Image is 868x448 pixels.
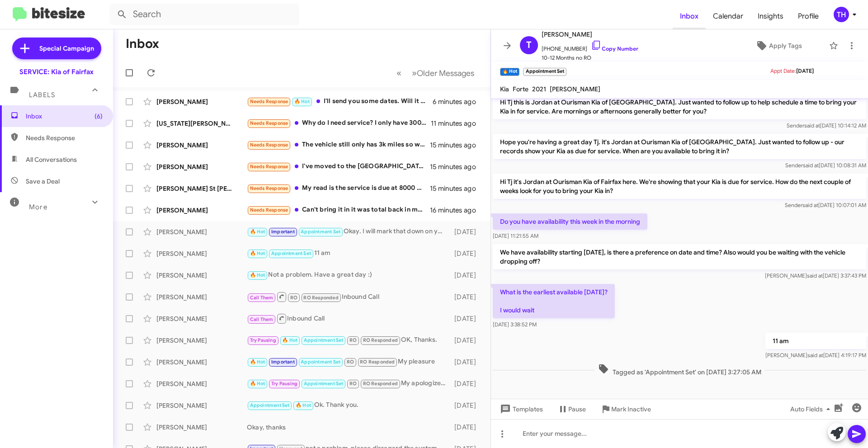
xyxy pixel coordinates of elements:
span: Appointment Set [301,229,340,235]
span: RO [290,295,297,301]
span: said at [802,202,818,208]
span: Templates [498,401,543,417]
div: [DATE] [450,379,483,388]
span: 🔥 Hot [250,359,265,365]
span: Appointment Set [250,402,290,408]
span: Save a Deal [26,177,60,186]
div: [PERSON_NAME] [156,292,247,302]
div: Ok. Thank you. [247,400,450,410]
span: [PHONE_NUMBER] [542,40,638,53]
div: The vehicle still only has 3k miles so we probably won't need service until December timeframe [247,140,430,150]
span: Tagged as 'Appointment Set' on [DATE] 3:27:05 AM [594,363,765,377]
button: Apply Tags [732,38,825,54]
a: Calendar [706,3,750,29]
span: Kia [500,85,509,93]
p: Hope you're having a great day Tj. it's Jordan at Ourisman Kia of [GEOGRAPHIC_DATA]. Just wanted ... [493,134,866,159]
span: said at [803,162,819,169]
span: [DATE] [796,67,814,74]
span: Profile [791,3,826,29]
span: Needs Response [250,207,288,213]
button: Mark Inactive [593,401,658,417]
div: Okay, thanks [247,423,450,432]
span: said at [807,272,823,279]
span: T [526,38,532,52]
div: Inbound Call [247,291,450,302]
div: [PERSON_NAME] [156,423,247,432]
p: What is the earliest available [DATE]? I would wait [493,284,615,318]
span: Try Pausing [250,337,276,343]
nav: Page navigation example [392,64,480,82]
span: Needs Response [250,120,288,126]
div: Can't bring it in it was total back in march [247,205,430,215]
span: » [412,67,417,79]
span: Appointment Set [304,337,344,343]
span: Try Pausing [271,381,297,387]
div: Not a problem. Have a great day :) [247,270,450,280]
p: Do you have availability this week in the morning [493,213,647,230]
div: 15 minutes ago [430,162,483,171]
span: 10-12 Months no RO [542,53,638,62]
span: [DATE] 11:21:55 AM [493,232,538,239]
span: Sender [DATE] 10:08:31 AM [785,162,866,169]
span: Needs Response [250,142,288,148]
div: [DATE] [450,336,483,345]
span: Insights [750,3,791,29]
span: Appointment Set [271,250,311,256]
span: [PERSON_NAME] [542,29,638,40]
div: [PERSON_NAME] [156,227,247,236]
span: Inbox [673,3,706,29]
span: Apply Tags [769,38,802,54]
span: (6) [94,112,103,121]
div: OK, Thanks. [247,335,450,345]
div: [PERSON_NAME] [156,358,247,367]
span: Needs Response [250,99,288,104]
span: Forte [513,85,528,93]
div: [PERSON_NAME] [156,206,247,215]
span: More [29,203,47,211]
span: Needs Response [26,133,103,142]
div: [PERSON_NAME] [156,271,247,280]
div: [PERSON_NAME] [156,336,247,345]
span: RO [347,359,354,365]
span: said at [807,352,823,358]
span: Call Them [250,295,274,301]
div: 11 am [247,248,450,259]
div: TH [834,7,849,22]
button: Templates [491,401,550,417]
span: [PERSON_NAME] [550,85,600,93]
div: I've moved to the [GEOGRAPHIC_DATA], can you pull me from the contact database? [247,161,430,172]
span: Labels [29,91,55,99]
span: said at [804,122,820,129]
div: [PERSON_NAME] [156,141,247,150]
div: I'll send you some dates. Will it be same day service? [247,96,433,107]
span: 2021 [532,85,546,93]
span: Sender [DATE] 10:07:01 AM [785,202,866,208]
span: Call Them [250,316,274,322]
div: [PERSON_NAME] [156,162,247,171]
span: RO Responded [303,295,338,301]
span: Special Campaign [39,44,94,53]
div: Okay. I will mark that down on your account. Thank you. [247,226,450,237]
div: [DATE] [450,401,483,410]
span: RO Responded [360,359,395,365]
span: 🔥 Hot [282,337,297,343]
div: [DATE] [450,271,483,280]
span: Auto Fields [790,401,834,417]
span: Older Messages [417,68,474,78]
button: Next [406,64,480,82]
div: [US_STATE][PERSON_NAME] [156,119,247,128]
p: We have availability starting [DATE], is there a preference on date and time? Also would you be w... [493,244,866,269]
div: My apologizes for the delay. The earliest I could move it would be 8:45. [247,378,450,389]
div: 6 minutes ago [433,97,483,106]
span: Appointment Set [301,359,340,365]
p: 11 am [765,333,866,349]
h1: Inbox [126,37,159,51]
button: Previous [391,64,407,82]
div: Inbound Call [247,313,450,324]
div: My pleasure [247,357,450,367]
div: SERVICE: Kia of Fairfax [19,67,94,76]
span: Appt Date: [770,67,796,74]
span: 🔥 Hot [250,250,265,256]
input: Search [109,4,299,25]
